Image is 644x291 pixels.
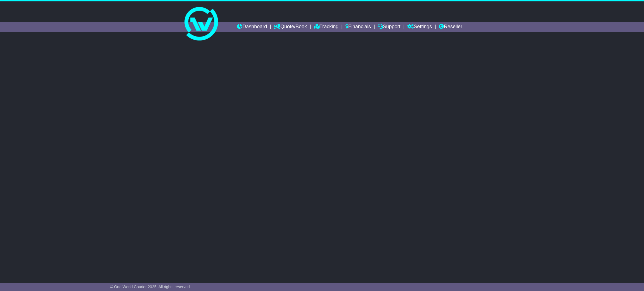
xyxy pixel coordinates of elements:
[314,22,338,32] a: Tracking
[345,22,371,32] a: Financials
[274,22,307,32] a: Quote/Book
[110,285,191,289] span: © One World Courier 2025. All rights reserved.
[378,22,400,32] a: Support
[439,22,462,32] a: Reseller
[407,22,432,32] a: Settings
[237,22,267,32] a: Dashboard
